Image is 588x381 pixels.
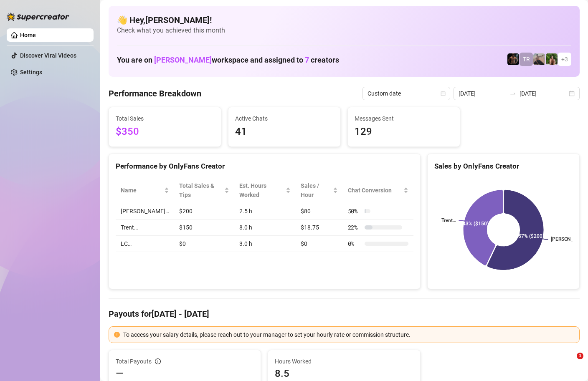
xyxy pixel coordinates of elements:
td: $150 [174,220,234,236]
text: Trent… [441,218,456,224]
a: Discover Viral Videos [20,52,76,59]
span: Hours Worked [275,357,413,366]
img: Nathaniel [546,53,558,65]
th: Total Sales & Tips [174,178,234,203]
td: 3.0 h [234,236,296,252]
span: Active Chats [235,114,334,123]
span: swap-right [509,90,516,97]
span: Custom date [367,87,445,100]
input: End date [520,89,567,98]
td: LC… [116,236,174,252]
span: Total Payouts [116,357,152,366]
td: $18.75 [296,220,342,236]
img: LC [533,53,545,65]
input: Start date [459,89,506,98]
a: Home [20,32,36,38]
span: 22 % [348,223,361,232]
span: 7 [305,56,309,64]
a: Settings [20,69,42,76]
td: [PERSON_NAME]… [116,203,174,220]
td: $0 [296,236,342,252]
span: 41 [235,124,334,140]
span: Total Sales & Tips [179,181,223,199]
img: Trent [507,53,519,65]
span: to [509,90,516,97]
h4: 👋 Hey, [PERSON_NAME] ! [117,14,571,26]
h4: Performance Breakdown [109,88,201,99]
img: logo-BBDzfeDw.svg [7,13,69,21]
span: 50 % [348,207,361,216]
span: 8.5 [275,367,413,380]
th: Chat Conversion [343,178,413,203]
h1: You are on workspace and assigned to creators [117,56,339,65]
div: Sales by OnlyFans Creator [434,161,573,172]
h4: Payouts for [DATE] - [DATE] [109,308,580,320]
div: Performance by OnlyFans Creator [116,161,413,172]
span: Name [121,186,162,195]
span: + 3 [561,55,568,64]
td: 2.5 h [234,203,296,220]
iframe: Intercom live chat [560,353,580,373]
span: Messages Sent [355,114,453,123]
span: exclamation-circle [114,332,120,338]
div: To access your salary details, please reach out to your manager to set your hourly rate or commis... [123,330,574,339]
td: $0 [174,236,234,252]
span: 129 [355,124,453,140]
span: 1 [577,353,583,359]
span: — [116,367,124,380]
span: TR [523,55,530,64]
span: Check what you achieved this month [117,26,571,35]
td: Trent… [116,220,174,236]
span: Chat Conversion [348,186,402,195]
span: calendar [441,91,446,96]
span: Total Sales [116,114,214,123]
span: $350 [116,124,214,140]
th: Sales / Hour [296,178,342,203]
th: Name [116,178,174,203]
td: $80 [296,203,342,220]
span: [PERSON_NAME] [154,56,212,64]
span: 0 % [348,239,361,248]
td: 8.0 h [234,220,296,236]
td: $200 [174,203,234,220]
div: Est. Hours Worked [239,181,284,199]
span: info-circle [155,358,161,364]
span: Sales / Hour [301,181,331,199]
